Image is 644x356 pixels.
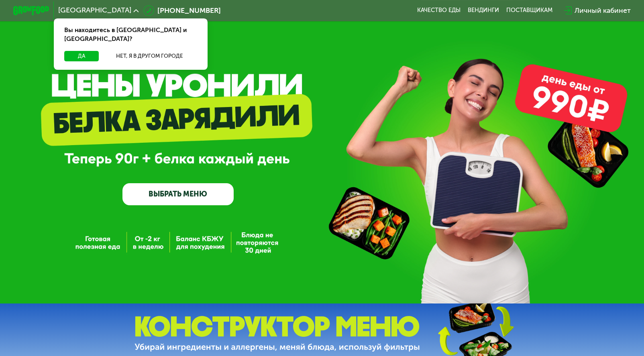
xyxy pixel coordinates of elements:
[122,183,234,206] a: ВЫБРАТЬ МЕНЮ
[54,18,208,51] div: Вы находитесь в [GEOGRAPHIC_DATA] и [GEOGRAPHIC_DATA]?
[468,7,499,14] a: Вендинги
[64,51,99,62] button: Да
[102,51,197,62] button: Нет, я в другом городе
[143,5,221,16] a: [PHONE_NUMBER]
[506,7,552,14] div: поставщикам
[58,7,131,14] span: [GEOGRAPHIC_DATA]
[575,5,631,16] div: Личный кабинет
[417,7,461,14] a: Качество еды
